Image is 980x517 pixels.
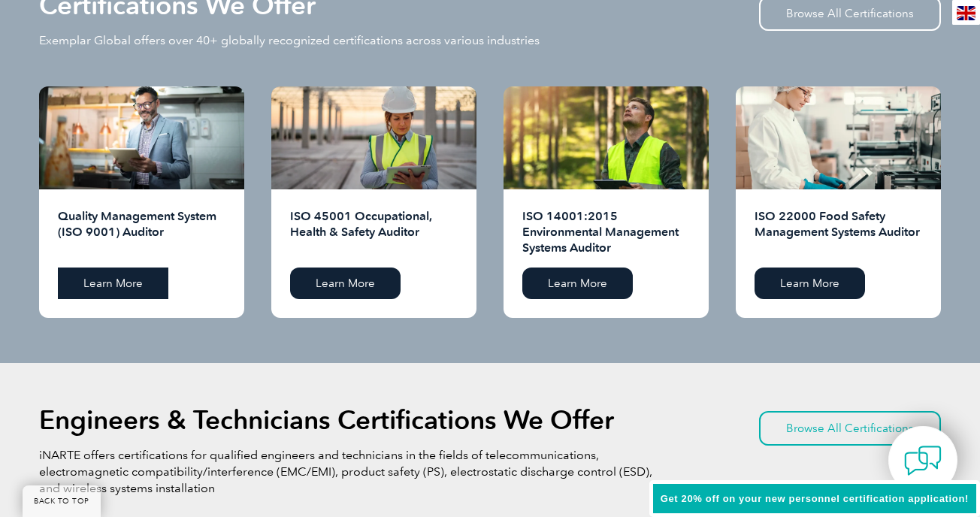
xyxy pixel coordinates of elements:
[290,208,458,256] h2: ISO 45001 Occupational, Health & Safety Auditor
[58,268,168,299] a: Learn More
[522,268,633,299] a: Learn More
[759,411,941,446] a: Browse All Certifications
[957,6,975,20] img: en
[755,268,865,299] a: Learn More
[755,208,922,256] h2: ISO 22000 Food Safety Management Systems Auditor
[290,268,401,299] a: Learn More
[39,447,655,497] p: iNARTE offers certifications for qualified engineers and technicians in the fields of telecommuni...
[904,442,942,479] img: contact-chat.png
[58,208,225,256] h2: Quality Management System (ISO 9001) Auditor
[39,32,540,49] p: Exemplar Global offers over 40+ globally recognized certifications across various industries
[23,485,101,517] a: BACK TO TOP
[522,208,690,256] h2: ISO 14001:2015 Environmental Management Systems Auditor
[661,493,969,504] span: Get 20% off on your new personnel certification application!
[39,408,614,432] h2: Engineers & Technicians Certifications We Offer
